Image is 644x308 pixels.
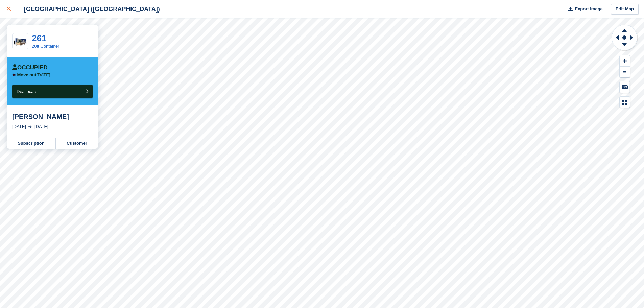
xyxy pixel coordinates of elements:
[620,55,630,67] button: Zoom In
[12,64,48,71] div: Occupied
[12,85,93,98] button: Deallocate
[34,123,48,130] div: [DATE]
[17,72,50,78] p: [DATE]
[32,44,59,49] a: 20ft Container
[13,36,28,46] img: 20ft%20Pic.png
[620,67,630,78] button: Zoom Out
[12,73,16,77] img: arrow-left-icn-90495f2de72eb5bd0bd1c3c35deca35cc13f817d75bef06ecd7c0b315636ce7e.svg
[17,72,37,77] span: Move out
[620,97,630,108] button: Map Legend
[12,123,26,130] div: [DATE]
[17,89,37,94] span: Deallocate
[32,33,46,43] a: 261
[28,125,32,128] img: arrow-right-light-icn-cde0832a797a2874e46488d9cf13f60e5c3a73dbe684e267c42b8395dfbc2abf.svg
[12,113,93,121] div: [PERSON_NAME]
[620,81,630,93] button: Keyboard Shortcuts
[7,138,56,149] a: Subscription
[611,4,639,15] a: Edit Map
[564,4,603,15] button: Export Image
[575,6,602,13] span: Export Image
[56,138,98,149] a: Customer
[18,5,160,13] div: [GEOGRAPHIC_DATA] ([GEOGRAPHIC_DATA])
